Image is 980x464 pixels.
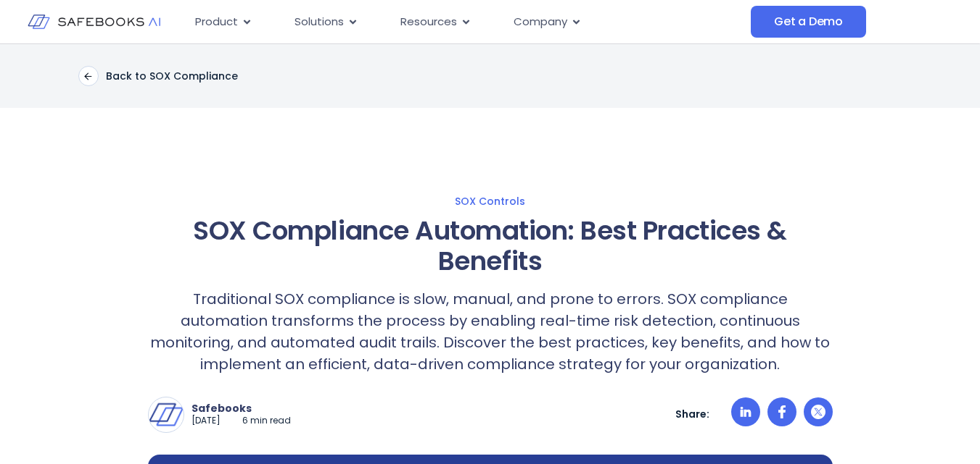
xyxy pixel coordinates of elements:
span: Solutions [295,14,344,30]
a: Get a Demo [751,6,866,38]
nav: Menu [184,8,751,36]
h1: SOX Compliance Automation: Best Practices & Benefits [148,216,833,277]
p: Back to SOX Compliance [106,69,238,83]
p: 6 min read [242,415,291,427]
p: [DATE] [192,415,221,427]
span: Resources [400,14,457,30]
p: Share: [675,408,709,421]
span: Company [514,14,567,30]
a: Back to SOX Compliance [78,66,238,86]
span: Product [195,14,238,30]
span: Get a Demo [774,14,843,29]
div: Menu Toggle [184,8,751,36]
img: Safebooks [149,397,184,432]
p: Traditional SOX compliance is slow, manual, and prone to errors. SOX compliance automation transf... [148,288,833,375]
a: SOX Controls [15,195,965,208]
p: Safebooks [192,402,291,415]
